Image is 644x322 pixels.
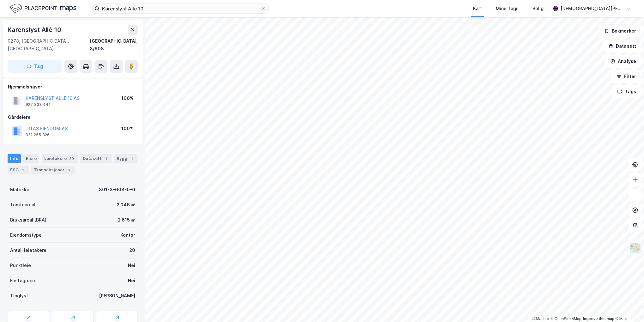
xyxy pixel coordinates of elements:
[10,277,35,284] div: Festegrunn
[117,201,135,209] div: 2 046 ㎡
[68,155,75,162] div: 20
[121,125,134,132] div: 100%
[583,317,614,321] a: Improve this map
[129,155,135,162] div: 1
[10,292,28,300] div: Tinglyst
[10,201,35,209] div: Tomteareal
[612,85,641,98] button: Tags
[551,317,581,321] a: OpenStreetMap
[10,3,76,14] img: logo.f888ab2527a4732fd821a326f86c7f29.svg
[10,231,42,239] div: Eiendomstype
[66,167,72,173] div: 6
[118,216,135,224] div: 2 615 ㎡
[10,216,46,224] div: Bruksareal (BRA)
[114,154,137,163] div: Bygg
[10,186,31,193] div: Matrikkel
[496,5,519,12] div: Mine Tags
[100,4,261,13] input: Søk på adresse, matrikkel, gårdeiere, leietakere eller personer
[90,37,138,52] div: [GEOGRAPHIC_DATA], 3/608
[99,292,135,300] div: [PERSON_NAME]
[8,154,21,163] div: Info
[20,167,26,173] div: 2
[532,317,550,321] a: Mapbox
[8,37,90,52] div: 0278, [GEOGRAPHIC_DATA], [GEOGRAPHIC_DATA]
[42,154,78,163] div: Leietakere
[103,155,109,162] div: 1
[26,132,50,137] div: 922 255 326
[128,277,135,284] div: Nei
[26,102,51,107] div: 927 833 441
[473,5,482,12] div: Kart
[532,5,544,12] div: Bolig
[23,154,39,163] div: Eiere
[8,60,62,73] button: Tag
[10,246,46,254] div: Antall leietakere
[8,83,137,91] div: Hjemmelshaver
[80,154,112,163] div: Datasett
[561,5,624,12] div: [DEMOGRAPHIC_DATA][PERSON_NAME]
[120,231,135,239] div: Kontor
[8,113,137,121] div: Gårdeiere
[611,70,641,83] button: Filter
[599,25,641,37] button: Bokmerker
[8,25,62,35] div: Karenslyst Allé 10
[31,166,75,174] div: Transaksjoner
[629,242,641,254] img: Z
[99,186,135,193] div: 301-3-608-0-0
[8,166,29,174] div: ESG
[129,246,135,254] div: 20
[128,262,135,269] div: Nei
[605,55,641,68] button: Analyse
[612,292,644,322] iframe: Chat Widget
[121,94,134,102] div: 100%
[10,262,31,269] div: Punktleie
[603,40,641,52] button: Datasett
